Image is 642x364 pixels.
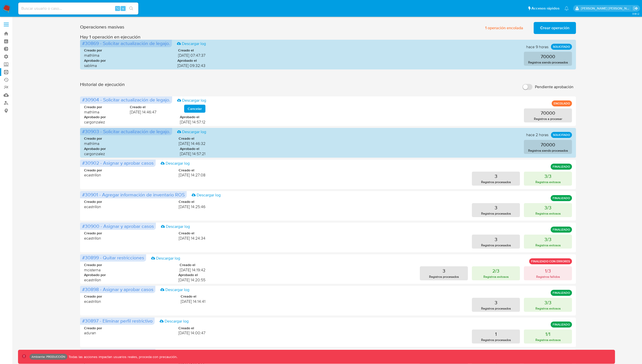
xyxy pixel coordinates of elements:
input: Buscar usuario o caso... [18,5,138,12]
span: ⌥ [116,6,119,11]
span: s [122,6,124,11]
a: Salir [633,6,638,11]
span: Accesos rápidos [531,6,559,11]
p: Ambiente: PRODUCCIÓN [32,356,65,358]
p: jarvi.zambrano@mercadolibre.com.co [581,6,631,11]
a: Notificaciones [564,6,569,10]
button: search-icon [126,5,136,12]
p: Todas las acciones impactan usuarios reales, proceda con precaución. [67,355,177,359]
